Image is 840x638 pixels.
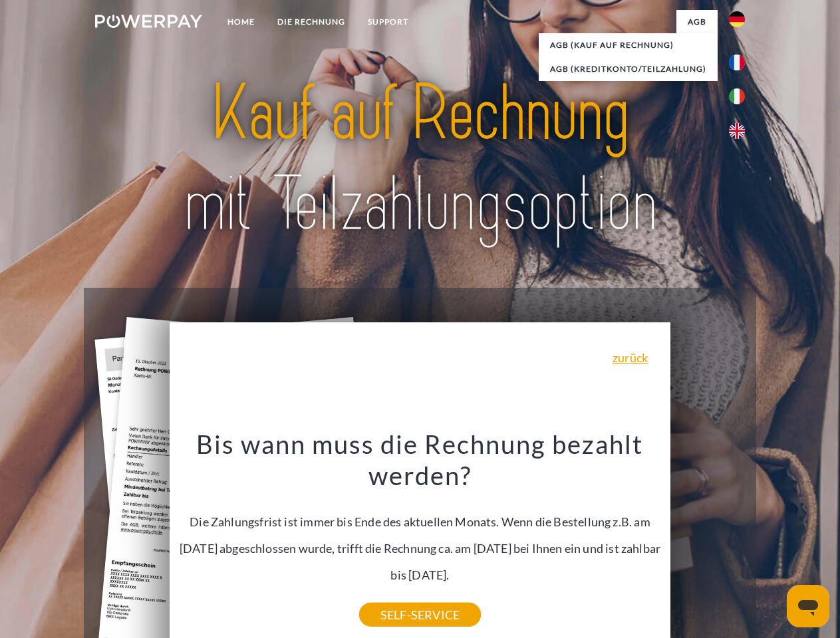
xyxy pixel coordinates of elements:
[729,54,745,70] img: fr
[359,603,481,627] a: SELF-SERVICE
[729,88,745,104] img: it
[787,585,829,627] iframe: Schaltfläche zum Öffnen des Messaging-Fensters
[127,64,713,255] img: title-powerpay_de.svg
[266,10,356,34] a: DIE RECHNUNG
[216,10,266,34] a: Home
[95,15,202,28] img: logo-powerpay-white.svg
[539,57,718,81] a: AGB (Kreditkonto/Teilzahlung)
[356,10,420,34] a: SUPPORT
[178,428,663,615] div: Die Zahlungsfrist ist immer bis Ende des aktuellen Monats. Wenn die Bestellung z.B. am [DATE] abg...
[613,352,648,364] a: zurück
[676,10,718,34] a: agb
[729,11,745,27] img: de
[539,33,718,57] a: AGB (Kauf auf Rechnung)
[178,428,663,492] h3: Bis wann muss die Rechnung bezahlt werden?
[729,123,745,139] img: en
